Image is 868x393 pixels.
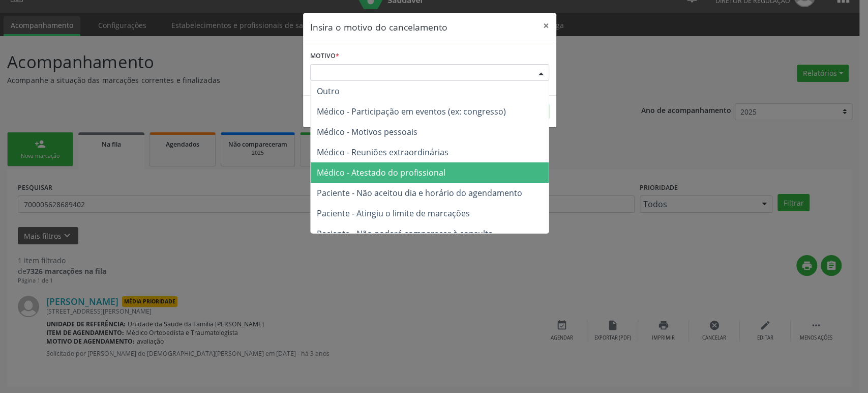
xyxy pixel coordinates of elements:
span: Médico - Atestado do profissional [317,167,445,178]
h5: Insira o motivo do cancelamento [310,20,447,34]
label: Motivo [310,48,339,64]
span: Outro [317,86,340,97]
button: Close [536,13,556,38]
span: Médico - Motivos pessoais [317,126,417,137]
span: Paciente - Atingiu o limite de marcações [317,208,470,219]
span: Paciente - Não poderá comparecer à consulta [317,228,493,239]
span: Médico - Participação em eventos (ex: congresso) [317,106,506,117]
span: Médico - Reuniões extraordinárias [317,147,448,158]
span: Paciente - Não aceitou dia e horário do agendamento [317,187,522,199]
